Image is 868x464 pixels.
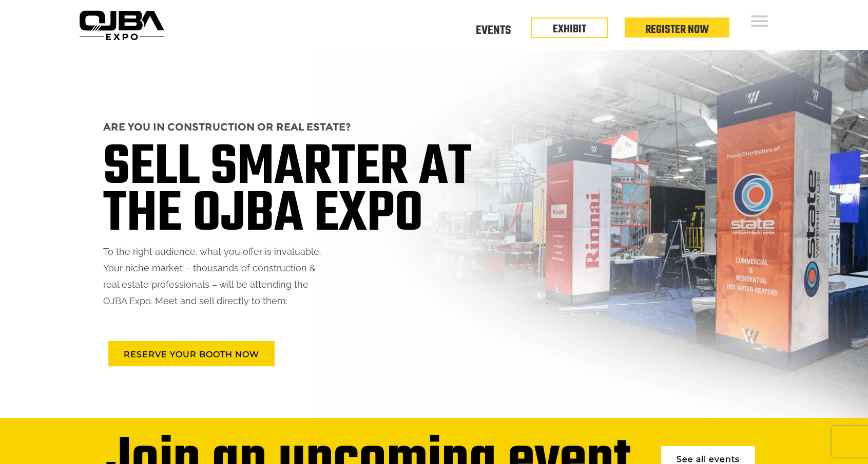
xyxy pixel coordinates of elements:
h1: SELL SMARTER AT THE OJBA EXPO [103,145,548,238]
a: Register Now [645,21,709,39]
p: To the right audience, what you offer is invaluable. Your niche market – thousands of constructio... [103,244,548,309]
a: EXHIBIT [553,21,586,38]
h2: ARE YOU IN CONSTRUCTION OR REAL ESTATE? [103,117,548,137]
a: RESERVE YOUR BOOTH NOW [108,341,275,366]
